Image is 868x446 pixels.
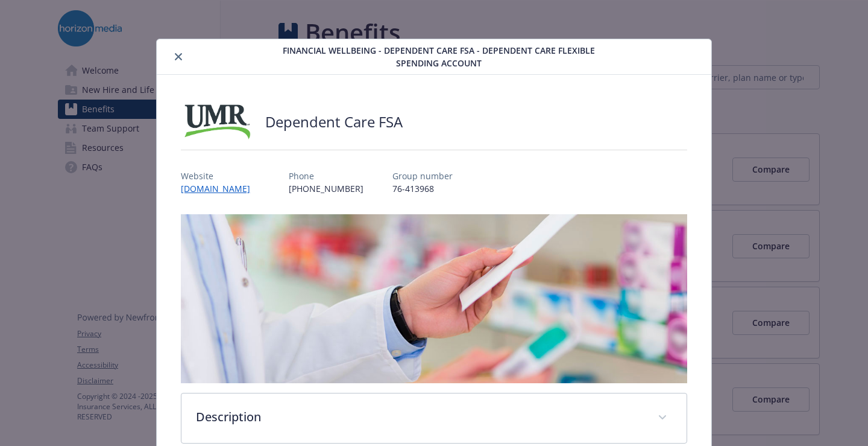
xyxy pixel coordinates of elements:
a: [DOMAIN_NAME] [181,183,260,194]
div: Description [181,393,687,443]
img: banner [181,214,687,383]
p: Description [196,408,643,426]
p: [PHONE_NUMBER] [289,182,363,195]
p: Group number [392,170,453,182]
span: Financial Wellbeing - Dependent Care FSA - Dependent Care Flexible Spending Account [275,44,602,69]
h2: Dependent Care FSA [265,112,403,132]
p: Website [181,170,260,182]
p: 76-413968 [392,182,453,195]
button: close [171,49,186,64]
p: Phone [289,170,363,182]
img: UMR [181,104,253,140]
